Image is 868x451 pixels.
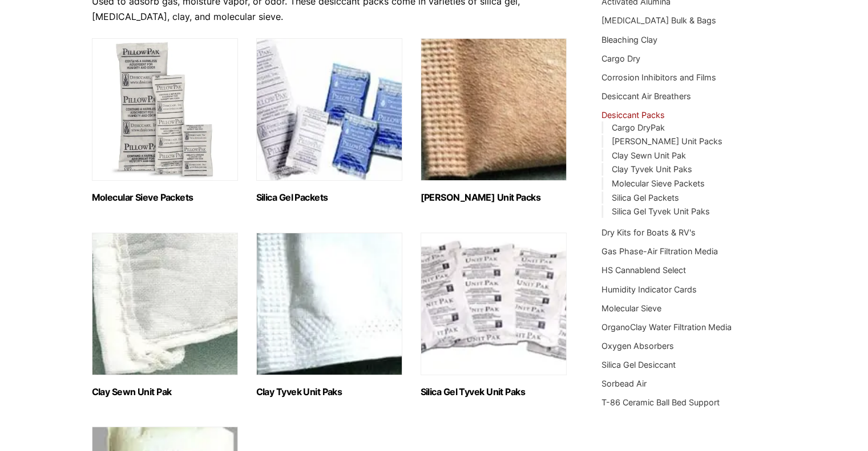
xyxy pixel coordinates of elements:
a: Bleaching Clay [601,35,657,44]
a: HS Cannablend Select [601,265,686,275]
img: Clay Kraft Unit Packs [421,38,567,181]
a: Cargo Dry [601,54,640,63]
img: Silica Gel Tyvek Unit Paks [421,233,567,375]
a: Visit product category Clay Sewn Unit Pak [92,233,238,397]
a: Desiccant Air Breathers [601,91,691,101]
a: Silica Gel Tyvek Unit Paks [611,206,709,216]
h2: Silica Gel Tyvek Unit Paks [421,387,567,397]
a: Oxygen Absorbers [601,341,674,351]
img: Clay Tyvek Unit Paks [256,233,402,375]
a: Visit product category Silica Gel Tyvek Unit Paks [421,233,567,397]
a: [PERSON_NAME] Unit Packs [611,136,722,146]
a: Visit product category Clay Tyvek Unit Paks [256,233,402,397]
img: Silica Gel Packets [256,38,402,181]
a: Clay Tyvek Unit Paks [611,164,692,174]
a: Cargo DryPak [611,123,664,132]
a: Molecular Sieve Packets [611,178,704,188]
h2: Molecular Sieve Packets [92,192,238,203]
a: OrganoClay Water Filtration Media [601,322,732,332]
img: Molecular Sieve Packets [92,38,238,181]
a: Molecular Sieve [601,303,661,313]
img: Clay Sewn Unit Pak [92,233,238,375]
a: Visit product category Silica Gel Packets [256,38,402,203]
a: Corrosion Inhibitors and Films [601,72,716,82]
h2: [PERSON_NAME] Unit Packs [421,192,567,203]
a: T-86 Ceramic Ball Bed Support [601,397,720,407]
a: Dry Kits for Boats & RV's [601,227,696,237]
a: Visit product category Clay Kraft Unit Packs [421,38,567,203]
a: Humidity Indicator Cards [601,285,697,294]
h2: Clay Sewn Unit Pak [92,387,238,397]
a: [MEDICAL_DATA] Bulk & Bags [601,15,716,25]
a: Silica Gel Desiccant [601,360,676,369]
a: Desiccant Packs [601,110,665,120]
a: Sorbead Air [601,379,647,388]
a: Silica Gel Packets [611,193,679,202]
h2: Silica Gel Packets [256,192,402,203]
h2: Clay Tyvek Unit Paks [256,387,402,397]
a: Clay Sewn Unit Pak [611,151,685,160]
a: Gas Phase-Air Filtration Media [601,246,718,256]
a: Visit product category Molecular Sieve Packets [92,38,238,203]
